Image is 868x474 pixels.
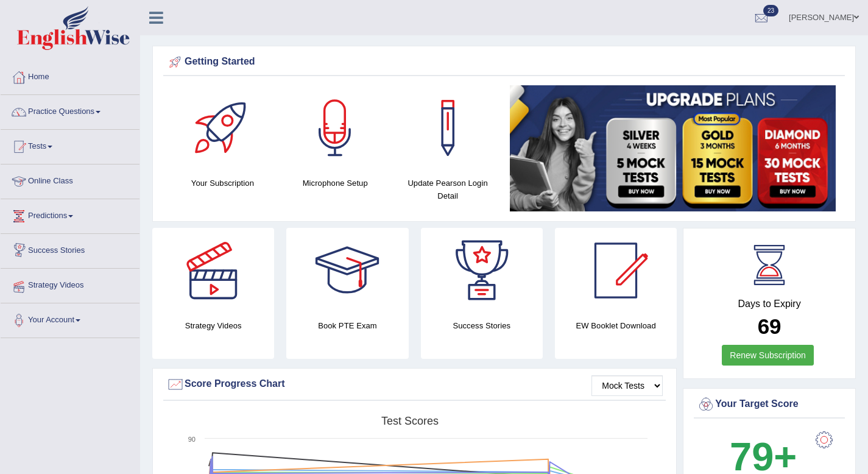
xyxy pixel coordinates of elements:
b: 69 [758,314,782,338]
a: Predictions [1,199,139,230]
tspan: Test scores [381,415,439,427]
h4: Your Subscription [172,177,273,189]
a: Home [1,60,139,91]
h4: Book PTE Exam [286,319,408,332]
h4: EW Booklet Download [555,319,677,332]
a: Success Stories [1,234,139,264]
h4: Days to Expiry [697,299,842,310]
a: Your Account [1,303,139,334]
div: Getting Started [166,53,842,71]
div: Score Progress Chart [166,375,663,394]
div: Your Target Score [697,395,842,414]
h4: Update Pearson Login Detail [398,177,498,202]
a: Practice Questions [1,95,139,126]
h4: Success Stories [421,319,543,332]
img: small5.jpg [510,85,836,211]
a: Tests [1,130,139,160]
text: 90 [188,436,196,443]
span: 23 [763,5,778,16]
a: Renew Subscription [722,345,814,366]
h4: Strategy Videos [152,319,274,332]
a: Online Class [1,164,139,195]
a: Strategy Videos [1,269,139,299]
h4: Microphone Setup [285,177,386,189]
